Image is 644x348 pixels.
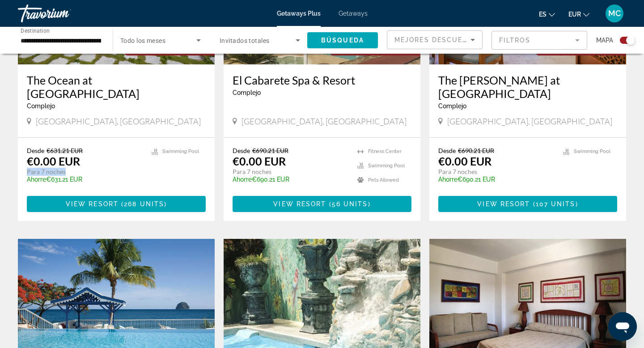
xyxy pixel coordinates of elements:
[27,147,44,154] span: Desde
[491,30,587,50] button: Filter
[568,11,581,18] span: EUR
[241,116,407,126] span: [GEOGRAPHIC_DATA], [GEOGRAPHIC_DATA]
[368,163,405,169] span: Swimming Pool
[608,9,621,18] span: MC
[603,4,626,23] button: User Menu
[220,37,269,44] span: Invitados totales
[596,34,613,47] span: Mapa
[608,312,637,341] iframe: Botón para iniciar la ventana de mensajería
[539,8,555,21] button: Change language
[530,200,578,208] span: ( )
[438,176,458,183] span: Ahorre
[438,102,466,110] span: Complejo
[162,149,199,154] span: Swimming Pool
[233,154,286,168] p: €0.00 EUR
[252,147,288,154] span: €690.21 EUR
[27,176,46,183] span: Ahorre
[27,102,55,110] span: Complejo
[394,34,475,45] mat-select: Sort by
[233,176,252,183] span: Ahorre
[27,73,206,100] a: The Ocean at [GEOGRAPHIC_DATA]
[438,168,554,176] p: Para 7 noches
[233,176,348,183] p: €690.21 EUR
[120,37,165,44] span: Todo los meses
[438,147,456,154] span: Desde
[233,73,411,87] a: El Cabarete Spa & Resort
[539,11,547,18] span: es
[568,8,589,21] button: Change currency
[233,168,348,176] p: Para 7 noches
[368,177,399,183] span: Pets Allowed
[27,168,143,176] p: Para 7 noches
[47,147,83,154] span: €631.21 EUR
[277,10,321,17] a: Getaways Plus
[477,200,530,208] span: View Resort
[124,200,164,208] span: 268 units
[233,147,250,154] span: Desde
[326,200,370,208] span: ( )
[447,116,612,126] span: [GEOGRAPHIC_DATA], [GEOGRAPHIC_DATA]
[233,89,261,96] span: Complejo
[27,176,143,183] p: €631.21 EUR
[66,200,119,208] span: View Resort
[27,154,80,168] p: €0.00 EUR
[438,73,617,100] a: The [PERSON_NAME] at [GEOGRAPHIC_DATA]
[36,116,201,126] span: [GEOGRAPHIC_DATA], [GEOGRAPHIC_DATA]
[438,154,491,168] p: €0.00 EUR
[119,200,167,208] span: ( )
[339,10,368,17] a: Getaways
[273,200,326,208] span: View Resort
[536,200,576,208] span: 107 units
[233,196,411,212] button: View Resort(56 units)
[574,149,610,154] span: Swimming Pool
[21,27,50,34] span: Destination
[458,147,494,154] span: €690.21 EUR
[438,176,554,183] p: €690.21 EUR
[307,32,378,48] button: Búsqueda
[394,36,484,43] span: Mejores descuentos
[438,196,617,212] button: View Resort(107 units)
[368,149,402,154] span: Fitness Center
[332,200,368,208] span: 56 units
[27,196,206,212] button: View Resort(268 units)
[321,37,364,44] span: Búsqueda
[18,2,107,25] a: Travorium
